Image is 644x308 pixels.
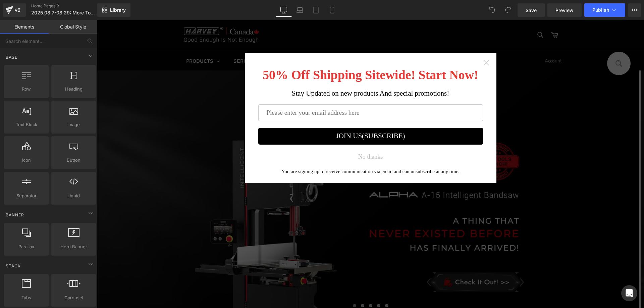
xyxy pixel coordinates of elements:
div: No thanks [261,133,286,140]
a: Global Style [49,20,97,34]
span: Carousel [53,294,94,301]
span: Liquid [53,192,94,199]
div: v6 [13,6,22,14]
button: More [628,3,641,17]
button: JOIN US(SUBSCRIBE) [161,108,386,124]
span: Icon [6,157,47,164]
button: Redo [501,3,515,17]
a: Preview [547,3,582,17]
span: 2025.08.7-08.29: More Tools, More Cool [31,10,96,15]
span: Button [53,157,94,164]
span: Preview [555,7,574,14]
button: Publish [584,3,625,17]
a: Desktop [276,3,292,17]
a: Close widget [386,39,393,46]
input: Please enter your email address here [161,84,386,101]
span: Base [5,54,18,60]
span: Stack [5,263,21,269]
span: Text Block [6,121,47,128]
span: Tabs [6,294,47,301]
a: Home Pages [31,3,108,9]
a: v6 [3,3,26,17]
span: Row [6,86,47,93]
span: Save [526,7,537,14]
div: You are signing up to receive communication via email and can unsubscribe at any time. [161,149,386,154]
span: Hero Banner [53,243,94,250]
span: Parallax [6,243,47,250]
span: Image [53,121,94,128]
a: New Library [97,3,130,17]
button: Undo [485,3,499,17]
span: Publish [592,7,609,13]
a: Mobile [324,3,340,17]
div: Open Intercom Messenger [621,285,637,301]
span: Library [110,7,126,13]
span: Heading [53,86,94,93]
h1: 50% Off Shipping Sitewide! Start Now! [161,49,386,60]
span: Banner [5,212,25,218]
a: Tablet [308,3,324,17]
div: Stay Updated on new products And special promotions! [161,69,386,78]
a: Laptop [292,3,308,17]
span: Separator [6,192,47,199]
